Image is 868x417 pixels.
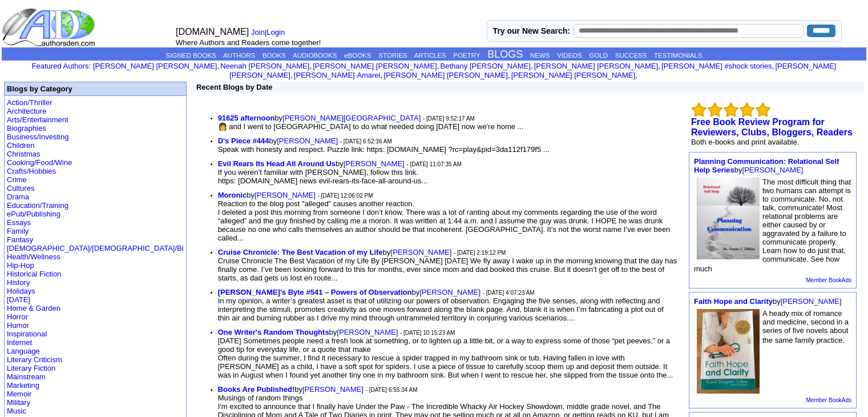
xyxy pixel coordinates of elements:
a: Faith Hope and Clarity [694,297,773,306]
a: D's Piece #444 [218,137,269,145]
a: Architecture [7,107,46,115]
a: Fantasy [7,235,33,244]
a: Login [267,28,285,37]
a: [PERSON_NAME] [390,248,451,256]
a: TESTIMONIALS [654,52,702,59]
font: by [DATE] Sometimes people need a fresh look at something, or to lighten up a little bit, or a wa... [218,328,673,379]
a: Inspirational [7,330,47,338]
a: 91625 afternoon [218,114,275,122]
font: - [DATE] 11:07:35 AM [406,161,462,167]
font: , , , , , , , , , , [93,62,836,79]
a: Planning Communication: Relational Self Help Series [694,157,839,174]
a: Children [7,141,34,150]
a: Free Book Review Program for Reviewers, Clubs, Bloggers, Readers [691,117,853,137]
a: Humor [7,321,29,330]
a: [PERSON_NAME] [277,137,338,145]
a: Internet [7,338,32,347]
img: logo_ad.gif [2,7,98,47]
a: STORIES [378,52,407,59]
font: - [DATE] 2:19:12 PM [454,250,506,256]
a: [PERSON_NAME] [344,159,405,168]
a: Mainstream [7,372,46,381]
font: : [32,62,91,70]
a: VIDEOS [557,52,582,59]
font: i [660,63,661,70]
a: Hip-Hop [7,261,34,270]
a: Music [7,407,26,415]
a: Bethany [PERSON_NAME] [441,62,531,70]
a: Language [7,347,40,355]
font: by [694,157,839,174]
font: by If you weren’t familiar with [PERSON_NAME], follow this link. https: [DOMAIN_NAME] news evil-r... [218,159,462,185]
a: BOOKS [263,52,286,59]
label: Try our New Search: [493,26,570,35]
a: Marketing [7,381,39,390]
a: eBOOKS [344,52,371,59]
a: [PERSON_NAME] [PERSON_NAME] [511,71,635,79]
font: i [439,63,440,70]
img: 66201.jpg [697,309,760,394]
font: i [382,73,383,79]
a: [PERSON_NAME] #shock stories [661,62,772,70]
a: Arts/Entertainment [7,115,68,124]
img: bigemptystars.png [692,102,706,117]
img: bigemptystars.png [724,102,738,117]
a: Evil Rears Its Head All Around Us [218,159,336,168]
a: Drama [7,193,29,201]
a: Essays [7,218,31,227]
img: bigemptystars.png [708,102,722,117]
a: Literary Fiction [7,364,55,372]
font: | [251,28,289,37]
a: Business/Investing [7,133,68,141]
a: [PERSON_NAME] [PERSON_NAME] [229,62,836,79]
a: Military [7,398,30,407]
a: [PERSON_NAME] [PERSON_NAME] [313,62,437,70]
a: ePub/Publishing [7,210,60,218]
a: Join [251,28,265,37]
font: i [510,73,511,79]
a: Health/Wellness [7,252,60,261]
a: Family [7,227,29,235]
a: Education/Training [7,201,68,210]
a: [PERSON_NAME] [337,328,398,336]
b: Blogs by Category [7,85,72,93]
a: Cultures [7,184,34,193]
a: Moronic [218,191,247,199]
img: bigemptystars.png [740,102,754,117]
b: [PERSON_NAME]’s Byte #541 – Powers of Observation [218,288,412,296]
a: [PERSON_NAME] [PERSON_NAME] [534,62,658,70]
font: - [DATE] 12:06:02 PM [317,193,373,199]
font: by In my opinion, a writer’s greatest asset is that of utilizing our powers of observation. Engag... [218,288,664,322]
font: by 👩 and I went to [GEOGRAPHIC_DATA] to do what needed doing [DATE] now we're home ... [218,114,524,131]
a: SUCCESS [615,52,647,59]
font: Both e-books and print available. [691,138,799,146]
font: i [219,63,220,70]
font: Where Authors and Readers come together! [176,38,321,47]
b: Recent Blogs by Date [196,83,273,91]
a: Cruise Chronicle: The Best Vacation of my Life [218,248,383,256]
a: [DATE] [7,295,30,304]
a: [PERSON_NAME] [419,288,481,296]
font: by Reaction to the blog post "alleged" causes another reaction. I deleted a post this morning fro... [218,191,671,242]
a: Home & Garden [7,304,60,312]
font: - [DATE] 6:52:36 AM [340,138,392,145]
font: - [DATE] 4:07:23 AM [483,290,535,296]
a: [PERSON_NAME] [255,191,316,199]
a: Action/Thriller [7,98,52,107]
a: Books Are Published! [218,385,295,394]
a: One Writer's Random Thoughts [218,328,329,336]
a: [PERSON_NAME] Amarel [294,71,381,79]
font: A heady mix of romance and medicine, second in a series of five novels about the same family prac... [762,309,849,344]
a: [PERSON_NAME][GEOGRAPHIC_DATA] [282,114,421,122]
a: [PERSON_NAME] [PERSON_NAME] [383,71,507,79]
font: - [DATE] 9:52:17 AM [423,115,475,122]
iframe: fb:like Facebook Social Plugin [195,97,395,108]
font: by Cruise Chronicle The Best Vacation of my Life By [PERSON_NAME] [DATE] We fly away I wake up in... [218,248,677,282]
a: [PERSON_NAME] [302,385,364,394]
font: i [637,73,639,79]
